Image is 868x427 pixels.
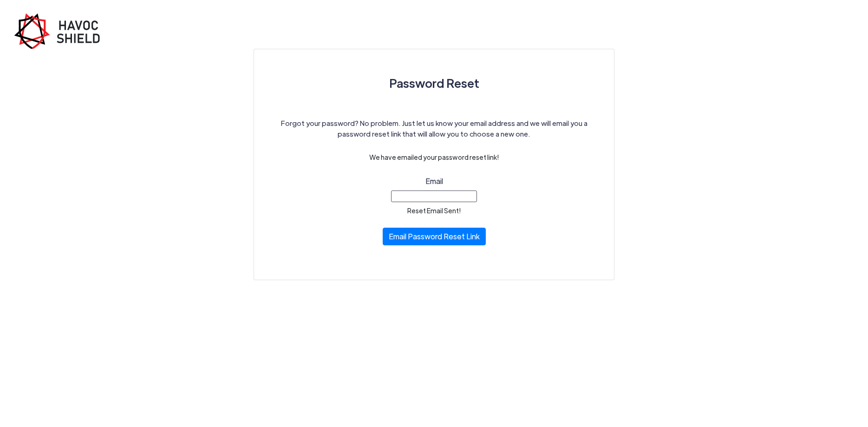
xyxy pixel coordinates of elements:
p: Forgot your password? No problem. Just let us know your email address and we will email you a pas... [276,118,592,139]
span: Email [425,176,443,186]
button: Email Password Reset Link [383,228,486,245]
div: We have emailed your password reset link! [292,146,576,168]
h3: Password Reset [276,72,592,95]
img: havoc-shield-register-logo.png [14,13,107,49]
div: Reset Email Sent! [372,206,497,216]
